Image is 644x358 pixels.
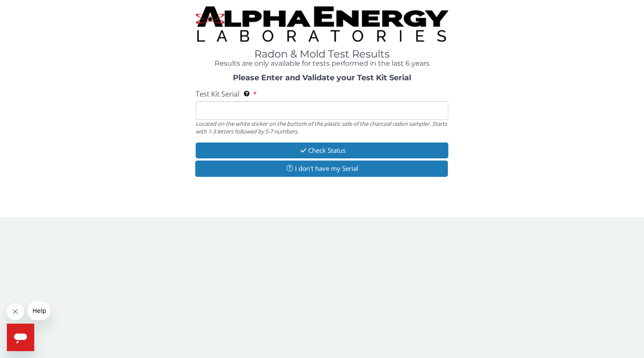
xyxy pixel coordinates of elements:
iframe: Close message [7,303,24,320]
h4: Results are only available for tests performed in the last 6 years [196,60,448,67]
button: Check Status [196,143,448,158]
button: I don't have my Serial [195,161,448,176]
iframe: Message from company [27,301,50,320]
div: Located on the white sticker on the bottom of the plastic side of the charcoal radon sampler. Sta... [196,120,448,136]
img: TightCrop.jpg [196,6,448,42]
span: Test Kit Serial [196,89,239,99]
strong: Please Enter and Validate your Test Kit Serial [233,73,411,82]
h1: Radon & Mold Test Results [196,49,448,60]
iframe: Button to launch messaging window [7,324,34,351]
